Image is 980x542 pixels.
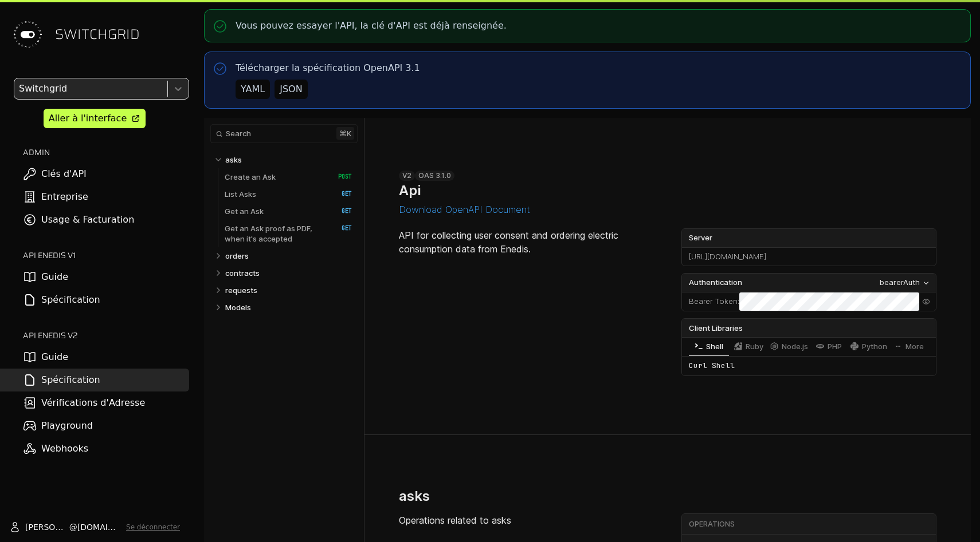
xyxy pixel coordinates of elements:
[226,129,251,138] span: Search
[682,319,936,337] div: Client Libraries
[23,147,189,158] h2: ADMIN
[236,19,507,33] p: Vous pouvez essayer l'API, la clé d'API est déjà renseignée.
[689,296,738,307] label: Bearer Token
[280,82,302,96] div: JSON
[876,276,934,289] button: bearerAuth
[336,127,354,140] kbd: ⌘ k
[682,248,936,266] div: [URL][DOMAIN_NAME]
[225,299,352,316] a: Models
[415,171,454,181] div: OAS 3.1.0
[44,109,146,128] a: Aller à l'interface
[746,342,763,351] span: Ruby
[399,228,654,256] p: API for collecting user consent and ordering electric consumption data from Enedis.
[225,282,352,299] a: requests
[399,171,415,181] div: v2
[225,185,352,203] a: List Asks GET
[225,251,249,261] p: orders
[241,82,265,96] div: YAML
[828,342,842,351] span: PHP
[23,250,189,261] h2: API ENEDIS v1
[682,356,936,375] div: Curl Shell
[9,16,46,53] img: Switchgrid Logo
[399,204,530,215] button: Download OpenAPI Document
[330,224,352,232] span: GET
[682,229,936,247] label: Server
[225,168,352,185] a: Create an Ask POST
[225,285,257,295] p: requests
[77,521,121,533] span: [DOMAIN_NAME]
[225,268,260,278] p: contracts
[25,521,69,533] span: [PERSON_NAME]
[225,172,276,182] p: Create an Ask
[782,342,808,351] span: Node.js
[236,61,420,75] p: Télécharger la spécification OpenAPI 3.1
[225,302,251,312] p: Models
[55,25,140,43] span: SWITCHGRID
[225,220,352,247] a: Get an Ask proof as PDF, when it's accepted GET
[225,223,326,244] p: Get an Ask proof as PDF, when it's accepted
[682,292,739,311] div: :
[225,247,352,264] a: orders
[880,277,920,288] div: bearerAuth
[225,189,256,199] p: List Asks
[225,151,352,168] a: asks
[399,513,654,527] p: Operations related to asks
[689,277,742,288] span: Authentication
[49,112,127,125] div: Aller à l'interface
[23,330,189,341] h2: API ENEDIS v2
[236,80,270,99] button: YAML
[275,80,307,99] button: JSON
[225,264,352,282] a: contracts
[399,488,430,504] h2: asks
[69,521,77,533] span: @
[399,182,421,199] h1: Api
[225,155,242,165] p: asks
[689,519,934,529] div: Operations
[330,207,352,215] span: GET
[706,342,723,351] span: Shell
[126,523,180,532] button: Se déconnecter
[330,190,352,198] span: GET
[862,342,887,351] span: Python
[225,206,264,216] p: Get an Ask
[225,203,352,220] a: Get an Ask GET
[330,173,352,181] span: POST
